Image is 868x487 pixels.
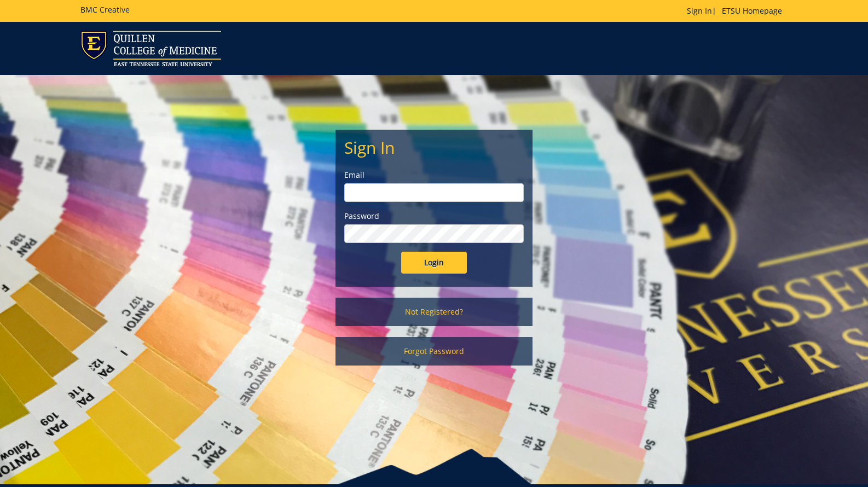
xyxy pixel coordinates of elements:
[344,138,524,156] h2: Sign In
[344,211,524,222] label: Password
[335,337,533,366] a: Forgot Password
[716,5,788,16] a: ETSU Homepage
[687,5,788,16] p: |
[687,5,712,16] a: Sign In
[80,5,130,14] h5: BMC Creative
[401,252,467,274] input: Login
[335,298,533,326] a: Not Registered?
[80,31,221,66] img: ETSU logo
[344,170,524,181] label: Email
